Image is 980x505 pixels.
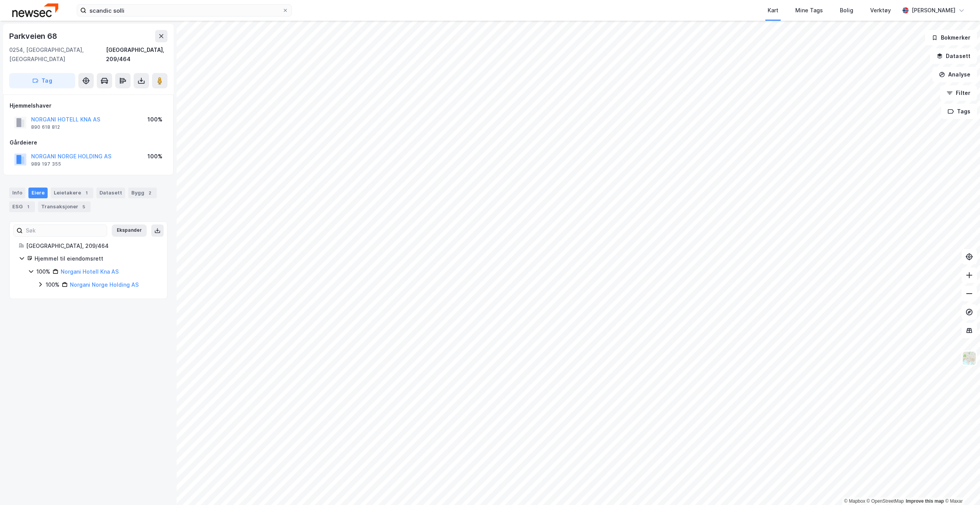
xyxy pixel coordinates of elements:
button: Filter [940,85,977,101]
div: [GEOGRAPHIC_DATA], 209/464 [106,45,167,64]
a: Improve this map [906,498,944,504]
div: Info [9,188,25,198]
div: 2 [146,189,154,197]
div: 100% [147,115,162,124]
img: Z [962,351,977,365]
div: Eiere [28,188,48,198]
div: 1 [24,203,32,211]
img: newsec-logo.f6e21ccffca1b3a03d2d.png [12,3,58,17]
div: Bolig [840,6,853,15]
div: Kontrollprogram for chat [942,468,980,505]
div: 100% [46,280,60,289]
a: Mapbox [844,498,865,504]
input: Søk på adresse, matrikkel, gårdeiere, leietakere eller personer [86,5,282,16]
div: Hjemmel til eiendomsrett [35,254,158,263]
div: [GEOGRAPHIC_DATA], 209/464 [26,241,158,251]
div: 5 [80,203,88,211]
button: Tags [941,104,977,119]
div: Kart [768,6,778,15]
button: Analyse [932,67,977,82]
div: Gårdeiere [10,138,167,147]
a: OpenStreetMap [867,498,904,504]
div: 989 197 355 [31,161,61,167]
div: Mine Tags [795,6,823,15]
button: Tag [9,73,75,88]
iframe: Chat Widget [942,468,980,505]
div: 0254, [GEOGRAPHIC_DATA], [GEOGRAPHIC_DATA] [9,45,106,64]
div: 1 [83,189,90,197]
div: Hjemmelshaver [10,101,167,110]
div: Verktøy [870,6,891,15]
button: Bokmerker [925,30,977,45]
div: Leietakere [51,188,93,198]
div: Transaksjoner [38,201,91,212]
div: Bygg [128,188,157,198]
div: 100% [36,267,50,276]
div: Parkveien 68 [9,30,59,42]
div: ESG [9,201,35,212]
div: 100% [147,152,162,161]
a: Norgani Hotell Kna AS [61,268,119,275]
div: 890 618 812 [31,124,60,130]
a: Norgani Norge Holding AS [70,281,139,288]
div: [PERSON_NAME] [912,6,955,15]
input: Søk [23,225,107,236]
button: Datasett [930,48,977,64]
button: Ekspander [112,224,147,237]
div: Datasett [96,188,125,198]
